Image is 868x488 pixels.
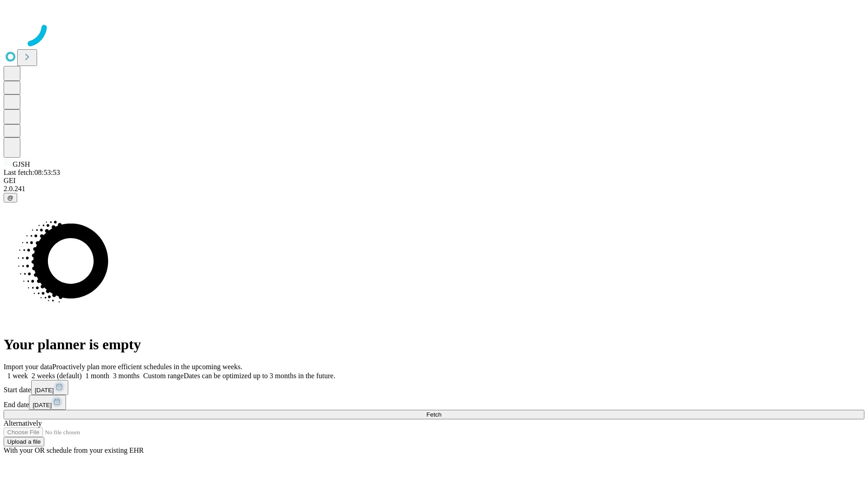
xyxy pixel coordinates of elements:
[31,380,68,395] button: [DATE]
[7,372,28,380] span: 1 week
[33,402,52,408] span: [DATE]
[29,395,66,410] button: [DATE]
[4,437,44,446] button: Upload a file
[13,160,30,168] span: GJSH
[85,372,109,380] span: 1 month
[4,380,864,395] div: Start date
[4,446,144,454] span: With your OR schedule from your existing EHR
[32,372,82,380] span: 2 weeks (default)
[4,410,864,419] button: Fetch
[4,336,864,353] h1: Your planner is empty
[113,372,140,380] span: 3 months
[52,363,242,371] span: Proactively plan more efficient schedules in the upcoming weeks.
[4,419,42,427] span: Alternatively
[7,194,14,201] span: @
[184,372,335,380] span: Dates can be optimized up to 3 months in the future.
[143,372,184,380] span: Custom range
[4,363,52,371] span: Import your data
[426,411,441,418] span: Fetch
[4,193,17,202] button: @
[4,177,864,185] div: GEI
[35,387,54,394] span: [DATE]
[4,185,864,193] div: 2.0.241
[4,395,864,410] div: End date
[4,169,60,176] span: Last fetch: 08:53:53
